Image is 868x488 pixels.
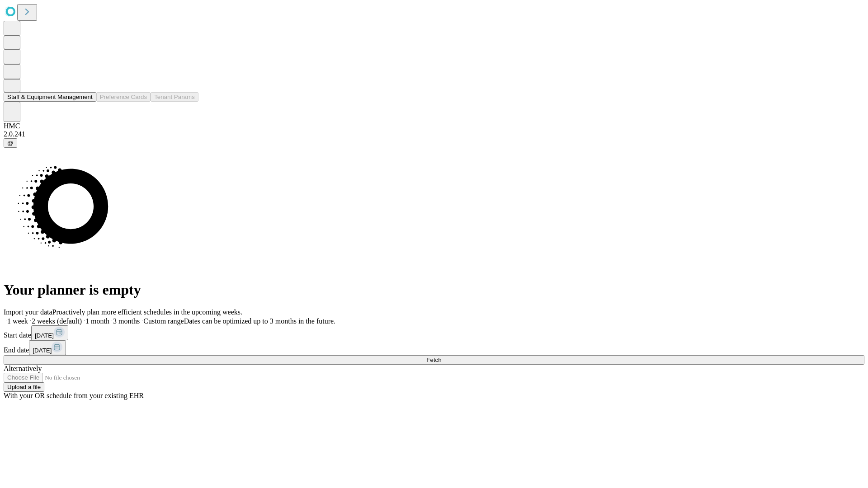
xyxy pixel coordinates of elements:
span: [DATE] [35,332,54,339]
button: Preference Cards [96,92,151,102]
button: [DATE] [29,340,66,355]
span: @ [7,140,14,146]
span: Dates can be optimized up to 3 months in the future. [184,317,335,325]
div: End date [4,340,864,355]
span: Import your data [4,308,52,316]
button: Staff & Equipment Management [4,92,96,102]
h1: Your planner is empty [4,282,864,298]
span: 1 week [7,317,28,325]
button: Tenant Params [151,92,198,102]
span: Custom range [143,317,184,325]
div: Start date [4,325,864,340]
span: Alternatively [4,365,42,372]
span: 3 months [113,317,140,325]
button: Fetch [4,355,864,365]
div: HMC [4,122,864,130]
button: [DATE] [31,325,68,340]
button: @ [4,138,17,148]
span: Fetch [426,357,441,363]
span: 1 month [85,317,109,325]
div: 2.0.241 [4,130,864,138]
span: 2 weeks (default) [32,317,82,325]
span: Proactively plan more efficient schedules in the upcoming weeks. [52,308,242,316]
button: Upload a file [4,382,44,392]
span: With your OR schedule from your existing EHR [4,392,144,399]
span: [DATE] [33,347,52,354]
